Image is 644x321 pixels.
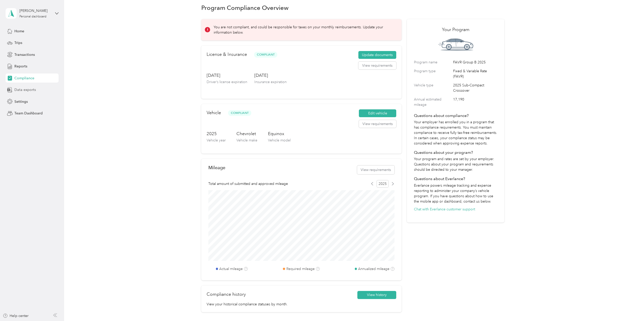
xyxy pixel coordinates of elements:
h2: Your Program [414,26,497,33]
span: 2025 [377,180,389,188]
p: View your historical compliance statuses by month. [207,302,396,307]
h4: Questions about Everlance? [414,176,497,182]
span: 17,190 [453,97,497,107]
h3: Equinox [268,131,291,137]
h4: Questions about your program? [414,150,497,156]
div: [PERSON_NAME] [19,8,51,13]
span: Settings [14,99,28,104]
div: Personal dashboard [19,15,46,18]
span: Compliance [14,76,34,81]
label: Required mileage [286,266,315,271]
h2: License & Insurance [207,51,247,58]
p: You are not compliant, and could be responsible for taxes on your monthly reimbursements. Update ... [214,24,394,35]
p: Your program and rates are set by your employer. Questions about your program and requirements sh... [414,156,497,172]
span: Total amount of submitted and approved mileage [208,181,288,186]
p: Vehicle make [236,138,257,143]
iframe: Everlance-gr Chat Button Frame [616,293,644,321]
button: View requirements [357,165,394,174]
span: FAVR Group B 2025 [453,60,497,65]
button: Edit vehicle [359,109,396,117]
label: Actual mileage [219,266,243,271]
span: Fixed & Variable Rate (FAVR) [453,68,497,79]
p: Everlance powers mileage tracking and expense reporting to administer your company’s vehicle prog... [414,183,497,204]
button: View history [357,291,396,299]
p: Insurance expiration [254,79,287,85]
h2: Mileage [208,165,225,170]
label: Program name [414,60,451,65]
span: Data exports [14,87,36,92]
button: View requirements [358,62,396,70]
h3: 2025 [207,131,226,137]
label: Annualized mileage [358,266,389,271]
h2: Vehicle [207,109,221,116]
span: Compliant [228,110,251,116]
h3: [DATE] [254,72,287,79]
p: Vehicle year [207,138,226,143]
h3: [DATE] [207,72,247,79]
span: Reports [14,64,27,69]
h1: Program Compliance Overview [201,5,289,10]
button: View requirements [359,120,396,128]
button: Chat with Everlance customer support [414,207,475,212]
button: Update documents [358,51,396,59]
label: Program type [414,68,451,79]
h2: Compliance history [207,291,246,298]
span: 2025 Sub-Compact Crossover [453,83,497,93]
span: Compliant [254,52,277,58]
h3: Chevrolet [236,131,257,137]
p: Your employer has enrolled you in a program that has compliance requirements. You must maintain c... [414,119,497,146]
span: Team Dashboard [14,111,43,116]
h4: Questions about compliance? [414,113,497,119]
label: Annual estimated mileage [414,97,451,107]
span: Transactions [14,52,35,57]
span: Trips [14,40,22,45]
label: Vehicle type [414,83,451,93]
p: Driver’s license expiration [207,79,247,85]
button: Help center [3,313,29,318]
p: Vehicle model [268,138,291,143]
span: Home [14,29,24,34]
